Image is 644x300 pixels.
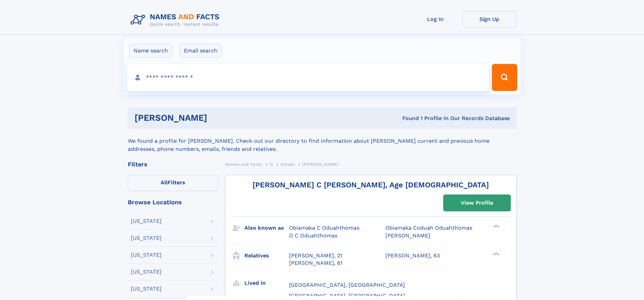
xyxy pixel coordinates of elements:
[128,161,218,167] div: Filters
[462,11,517,27] a: Sign Up
[161,179,168,186] span: All
[129,44,172,58] label: Name search
[302,162,338,167] span: [PERSON_NAME]
[131,218,162,224] div: [US_STATE]
[127,64,489,91] input: search input
[270,160,273,168] a: O
[128,11,225,29] img: Logo Names and Facts
[244,277,289,289] h3: Lived in
[492,224,500,229] div: ❯
[180,44,222,58] label: Email search
[128,199,218,205] div: Browse Locations
[281,160,294,168] a: Oduah
[461,195,493,211] div: View Profile
[289,282,405,288] span: [GEOGRAPHIC_DATA], [GEOGRAPHIC_DATA]
[128,175,218,191] label: Filters
[492,252,500,256] div: ❯
[244,250,289,261] h3: Relatives
[128,129,517,153] div: We found a profile for [PERSON_NAME]. Check out our directory to find information about [PERSON_N...
[385,225,472,231] span: Obiamaka Coduah Oduahthomas
[385,252,440,259] a: [PERSON_NAME], 63
[385,232,430,239] span: [PERSON_NAME]
[289,225,359,231] span: Obiamaka C Oduahthomas
[244,222,289,234] h3: Also known as
[289,259,342,267] a: [PERSON_NAME], 61
[131,252,162,258] div: [US_STATE]
[270,162,273,167] span: O
[131,269,162,275] div: [US_STATE]
[281,162,294,167] span: Oduah
[131,286,162,292] div: [US_STATE]
[492,64,517,91] button: Search Button
[444,195,510,211] a: View Profile
[289,293,405,299] span: [GEOGRAPHIC_DATA], [GEOGRAPHIC_DATA]
[305,115,510,122] div: Found 1 Profile In Our Records Database
[135,114,305,122] h1: [PERSON_NAME]
[289,252,342,259] a: [PERSON_NAME], 21
[225,160,262,168] a: Names and Facts
[289,232,337,239] span: O C Oduahthomas
[408,11,462,27] a: Log In
[253,181,489,189] a: [PERSON_NAME] C [PERSON_NAME], Age [DEMOGRAPHIC_DATA]
[131,235,162,241] div: [US_STATE]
